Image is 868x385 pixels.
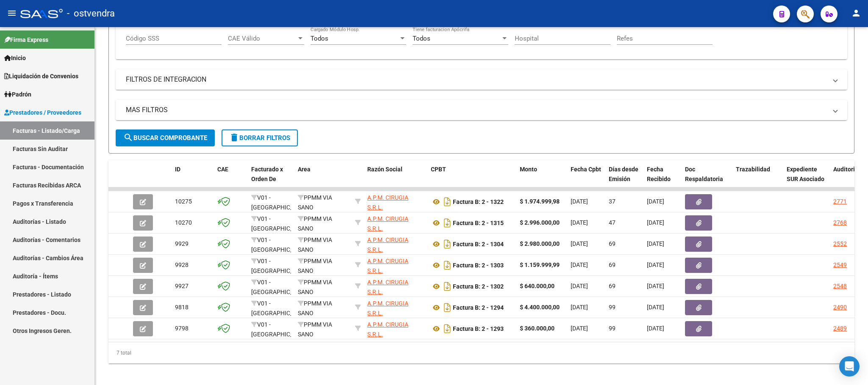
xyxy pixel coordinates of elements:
i: Descargar documento [442,258,453,272]
span: 9929 [175,240,189,247]
datatable-header-cell: Fecha Recibido [643,160,682,198]
div: 2489 [833,324,847,333]
div: Open Intercom Messenger [839,356,860,377]
strong: Factura B: 2 - 1304 [453,241,504,247]
span: PPMM VIA SANO [298,279,332,295]
i: Descargar documento [442,195,453,209]
span: CAE [217,166,228,173]
span: Todos [311,35,328,42]
span: Auditoria [833,166,858,173]
span: 69 [609,240,616,247]
span: A.P.M. CIRUGIA S.R.L. [367,215,408,232]
i: Descargar documento [442,280,453,293]
span: [DATE] [647,283,664,289]
span: PPMM VIA SANO [298,215,332,232]
span: Fecha Recibido [647,166,671,182]
span: - ostvendra [67,4,115,23]
span: PPMM VIA SANO [298,300,332,316]
datatable-header-cell: ID [172,160,214,198]
datatable-header-cell: Expediente SUR Asociado [783,160,830,198]
span: Prestadores / Proveedores [4,108,81,117]
mat-icon: menu [7,8,17,18]
strong: Factura B: 2 - 1302 [453,283,504,290]
div: 2549 [833,260,847,270]
span: Buscar Comprobante [123,134,207,142]
span: Todos [413,35,430,42]
span: Area [298,166,311,173]
span: 9798 [175,325,189,332]
i: Descargar documento [442,237,453,251]
datatable-header-cell: Fecha Cpbt [567,160,605,198]
i: Descargar documento [442,301,453,314]
span: Firma Express [4,35,48,44]
span: 9928 [175,261,189,268]
span: Razón Social [367,166,402,173]
button: Buscar Comprobante [116,129,215,146]
span: [DATE] [647,240,664,247]
strong: $ 2.980.000,00 [520,240,560,247]
button: Borrar Filtros [222,129,298,146]
span: 9927 [175,283,189,289]
span: CPBT [431,166,446,173]
mat-panel-title: FILTROS DE INTEGRACION [126,75,827,84]
div: 2771 [833,197,847,206]
span: Inicio [4,53,26,63]
datatable-header-cell: Facturado x Orden De [248,160,294,198]
mat-icon: delete [229,132,239,143]
div: 30714331155 [367,193,424,211]
strong: $ 2.996.000,00 [520,219,560,226]
strong: Factura B: 2 - 1294 [453,304,504,311]
strong: Factura B: 2 - 1322 [453,198,504,205]
span: CAE Válido [228,35,297,42]
span: Borrar Filtros [229,134,290,142]
span: PPMM VIA SANO [298,258,332,274]
span: [DATE] [571,283,588,289]
span: 69 [609,261,616,268]
datatable-header-cell: Trazabilidad [732,160,783,198]
span: [DATE] [571,219,588,226]
span: 10275 [175,198,192,205]
span: 99 [609,304,616,311]
datatable-header-cell: Monto [516,160,567,198]
mat-icon: search [123,132,133,143]
span: A.P.M. CIRUGIA S.R.L. [367,279,408,295]
div: 30714331155 [367,299,424,316]
mat-expansion-panel-header: FILTROS DE INTEGRACION [116,69,847,90]
span: Facturado x Orden De [251,166,283,182]
span: [DATE] [647,304,664,311]
div: 30714331155 [367,235,424,253]
strong: $ 360.000,00 [520,325,555,332]
div: 2548 [833,281,847,291]
div: 2490 [833,302,847,312]
span: PPMM VIA SANO [298,194,332,211]
div: 30714331155 [367,320,424,338]
mat-icon: person [851,8,861,18]
span: A.P.M. CIRUGIA S.R.L. [367,194,408,211]
span: [DATE] [647,219,664,226]
datatable-header-cell: CAE [214,160,248,198]
strong: Factura B: 2 - 1303 [453,262,504,269]
span: [DATE] [647,198,664,205]
span: [DATE] [571,240,588,247]
div: 30714331155 [367,278,424,295]
datatable-header-cell: Razón Social [364,160,427,198]
span: [DATE] [571,304,588,311]
div: 30714331155 [367,214,424,232]
span: A.P.M. CIRUGIA S.R.L. [367,258,408,274]
datatable-header-cell: CPBT [427,160,516,198]
span: Trazabilidad [736,166,770,173]
span: Liquidación de Convenios [4,71,78,81]
span: 10270 [175,219,192,226]
i: Descargar documento [442,322,453,335]
span: 9818 [175,304,189,311]
span: [DATE] [571,261,588,268]
span: 47 [609,219,616,226]
strong: $ 640.000,00 [520,283,555,289]
div: 7 total [108,342,854,363]
mat-expansion-panel-header: MAS FILTROS [116,100,847,120]
mat-panel-title: MAS FILTROS [126,105,827,115]
span: Expediente SUR Asociado [787,166,824,182]
span: PPMM VIA SANO [298,236,332,253]
span: [DATE] [571,198,588,205]
span: [DATE] [647,325,664,332]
